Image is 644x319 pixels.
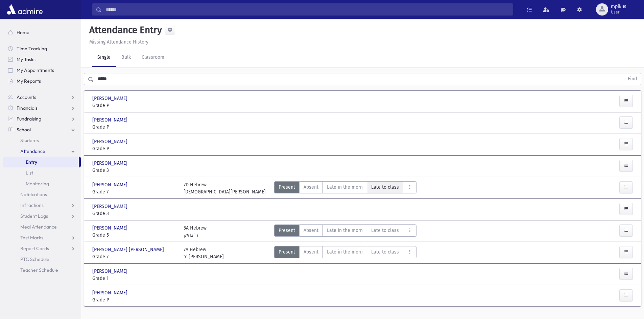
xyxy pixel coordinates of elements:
a: My Appointments [3,65,81,76]
span: Grade 1 [92,275,177,282]
span: Teacher Schedule [20,267,58,273]
a: PTC Schedule [3,254,81,265]
span: Present [279,184,295,191]
div: AttTypes [274,246,416,260]
span: Students [20,137,39,143]
span: Absent [304,248,318,256]
span: Late to class [371,184,399,191]
span: Grade P [92,102,177,109]
div: AttTypes [274,224,416,239]
a: Entry [3,157,79,167]
span: Grade P [92,296,177,303]
span: Accounts [17,94,36,100]
a: Test Marks [3,232,81,243]
a: My Tasks [3,54,81,65]
span: List [26,170,33,176]
span: Grade P [92,145,177,152]
span: Time Tracking [17,46,47,52]
span: Grade 3 [92,167,177,174]
span: PTC Schedule [20,256,49,262]
a: Single [92,48,116,67]
a: Classroom [136,48,170,67]
span: Notifications [20,191,47,197]
a: My Reports [3,76,81,86]
span: Present [279,248,295,256]
span: [PERSON_NAME] [92,268,129,275]
a: Fundraising [3,113,81,124]
a: Student Logs [3,211,81,221]
span: Grade 5 [92,232,177,239]
span: Late in the morn [327,248,363,256]
div: AttTypes [274,181,416,195]
a: Meal Attendance [3,221,81,232]
a: Time Tracking [3,43,81,54]
span: Absent [304,227,318,234]
a: Monitoring [3,178,81,189]
span: Late in the morn [327,227,363,234]
span: Grade 3 [92,210,177,217]
span: [PERSON_NAME] [PERSON_NAME] [92,246,165,253]
a: Financials [3,103,81,113]
a: Home [3,27,81,38]
span: School [17,127,31,133]
a: List [3,167,81,178]
span: [PERSON_NAME] [92,95,129,102]
span: [PERSON_NAME] [92,116,129,124]
span: [PERSON_NAME] [92,181,129,188]
span: My Reports [17,78,41,84]
a: Bulk [116,48,136,67]
div: 5A Hebrew ר' גוזיק [184,224,207,239]
span: Student Logs [20,213,48,219]
a: Teacher Schedule [3,265,81,275]
span: [PERSON_NAME] [92,289,129,296]
span: Late to class [371,227,399,234]
span: [PERSON_NAME] [92,203,129,210]
span: Infractions [20,202,44,208]
a: Students [3,135,81,146]
span: [PERSON_NAME] [92,224,129,232]
input: Search [102,3,513,16]
span: My Tasks [17,56,35,62]
span: Absent [304,184,318,191]
div: 7A Hebrew ר' [PERSON_NAME] [184,246,224,260]
span: Financials [17,105,38,111]
span: Meal Attendance [20,224,57,230]
a: Accounts [3,92,81,103]
img: AdmirePro [5,3,44,16]
a: Notifications [3,189,81,200]
a: Attendance [3,146,81,157]
u: Missing Attendance History [89,39,148,45]
span: Report Cards [20,245,49,251]
a: Missing Attendance History [87,39,148,45]
span: Test Marks [20,235,43,241]
span: Entry [26,159,37,165]
span: Attendance [20,148,45,154]
span: Late to class [371,248,399,256]
a: School [3,124,81,135]
button: Find [624,73,641,85]
a: Report Cards [3,243,81,254]
span: mpikus [611,4,626,9]
span: Grade P [92,124,177,131]
span: Grade 7 [92,253,177,260]
span: Monitoring [26,181,49,187]
span: Grade 7 [92,188,177,195]
h5: Attendance Entry [87,24,162,36]
span: Late in the morn [327,184,363,191]
span: Present [279,227,295,234]
span: Home [17,29,29,35]
span: My Appointments [17,67,54,73]
span: User [611,9,626,15]
span: [PERSON_NAME] [92,160,129,167]
span: Fundraising [17,116,41,122]
span: [PERSON_NAME] [92,138,129,145]
a: Infractions [3,200,81,211]
div: 7D Hebrew [DEMOGRAPHIC_DATA][PERSON_NAME] [184,181,266,195]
